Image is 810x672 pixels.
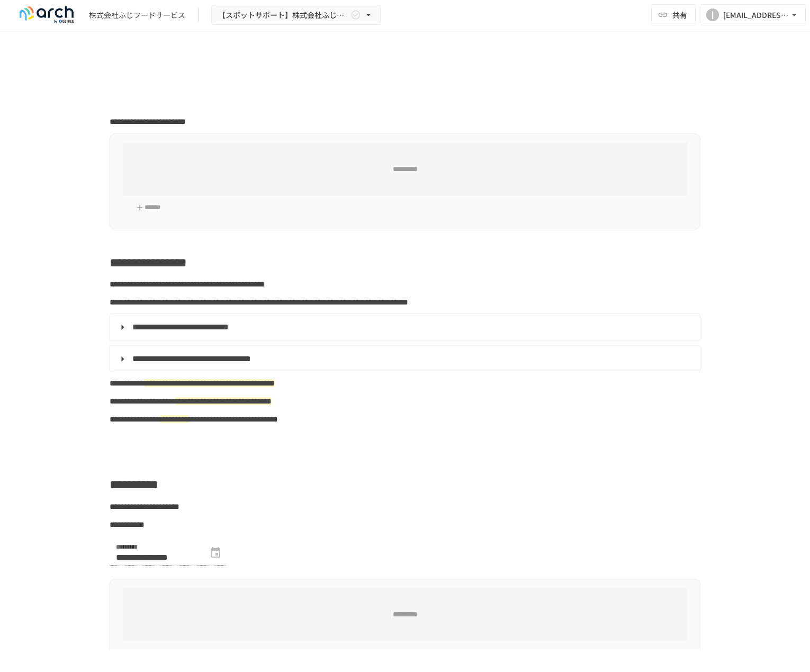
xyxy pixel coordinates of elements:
[723,8,789,22] div: [EMAIL_ADDRESS][DOMAIN_NAME]
[218,8,348,22] span: 【スポットサポート】株式会社ふじフードサービス様
[700,4,806,25] button: I[EMAIL_ADDRESS][DOMAIN_NAME]
[89,10,185,21] div: 株式会社ふじフードサービス
[211,5,381,25] button: 【スポットサポート】株式会社ふじフードサービス様
[13,6,80,23] img: logo-default@2x-9cf2c760.svg
[651,4,696,25] button: 共有
[706,8,719,21] div: I
[672,9,687,21] span: 共有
